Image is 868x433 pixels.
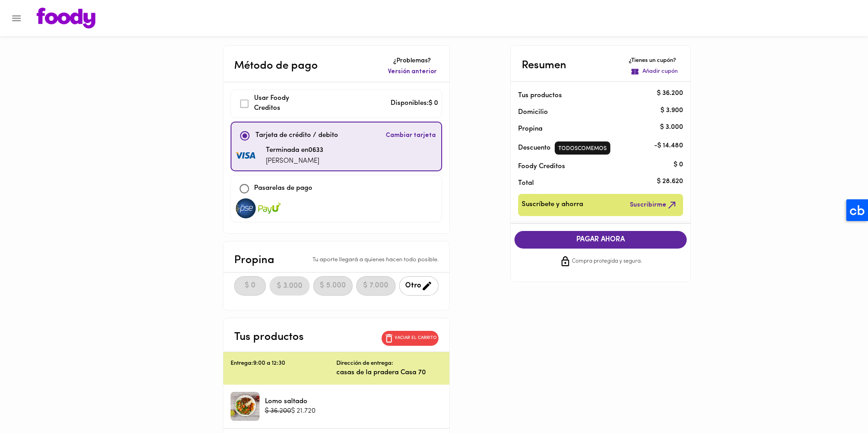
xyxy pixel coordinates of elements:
p: Usar Foody Creditos [254,94,316,114]
span: Otro [405,280,433,292]
p: Tu aporte llegará a quienes hacen todo posible. [312,256,439,264]
p: ¿Tienes un cupón? [629,56,679,65]
img: visa [258,198,281,218]
p: Terminada en 0633 [266,146,323,156]
span: Suscribirme [630,199,678,211]
div: Lomo saltado [231,392,259,421]
p: $ 36.200 [265,406,291,416]
p: Vaciar el carrito [395,335,437,341]
p: Total [518,179,669,188]
p: $ 36.200 [657,89,683,99]
p: Dirección de entrega: [336,359,393,368]
img: logo.png [37,8,95,28]
button: Añadir cupón [629,66,679,78]
button: Cambiar tarjeta [384,126,438,146]
img: visa [235,152,258,160]
p: [PERSON_NAME] [266,156,323,167]
p: $ 0 [674,160,683,169]
p: Disponibles: $ 0 [391,99,438,109]
p: Entrega: 9:00 a 12:30 [231,359,336,368]
p: Propina [518,124,669,134]
img: visa [235,198,257,218]
p: Domicilio [518,108,548,117]
span: Suscríbete y ahorra [522,199,583,211]
p: Añadir cupón [642,67,678,76]
p: Tus productos [518,91,669,100]
button: Versión anterior [386,66,439,78]
p: Foody Creditos [518,162,669,171]
p: $ 3.000 [660,122,683,132]
p: ¿Problemas? [386,56,439,66]
p: TODOSCOMEMOS [558,145,607,153]
button: PAGAR AHORA [514,231,687,249]
p: $ 28.620 [657,177,683,186]
p: Descuento [518,143,551,153]
button: Otro [399,276,439,296]
button: Vaciar el carrito [382,331,439,346]
p: Tarjeta de crédito / debito [255,131,338,141]
button: TODOSCOMEMOS [555,141,610,155]
p: Resumen [522,57,566,74]
p: Pasarelas de pago [254,184,312,194]
button: Menu [5,7,28,29]
p: - $ 14.480 [654,141,683,151]
span: Cambiar tarjeta [386,131,436,140]
p: casas de la pradera Casa 70 [336,368,442,377]
p: Propina [234,252,274,268]
button: Suscribirme [628,198,679,212]
p: $ 3.900 [660,106,683,115]
p: $ 21.720 [291,406,316,416]
p: Lomo saltado [265,397,316,406]
p: Método de pago [234,58,318,74]
span: Compra protegida y segura. [572,257,642,266]
span: PAGAR AHORA [524,235,678,244]
p: Tus productos [234,329,304,345]
span: Versión anterior [388,67,437,76]
iframe: Messagebird Livechat Widget [816,381,859,424]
